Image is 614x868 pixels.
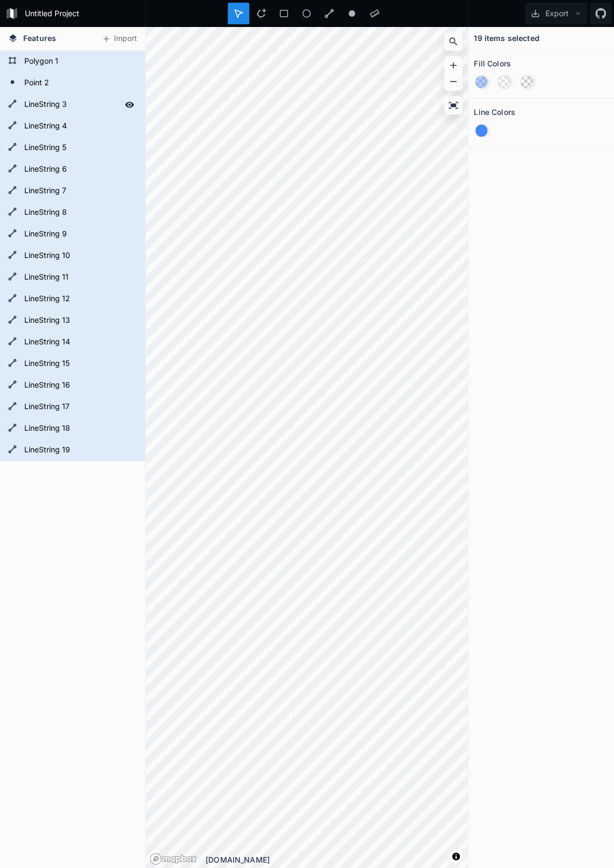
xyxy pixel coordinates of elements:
[449,850,462,863] button: Toggle attribution
[23,32,56,44] span: Features
[474,32,539,44] h4: 19 items selected
[96,30,142,48] button: Import
[149,852,197,865] a: Mapbox logo
[474,55,511,72] h2: Fill Colors
[206,853,468,865] div: [DOMAIN_NAME]
[453,850,459,862] span: Toggle attribution
[474,104,515,120] h2: Line Colors
[525,3,587,24] button: Export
